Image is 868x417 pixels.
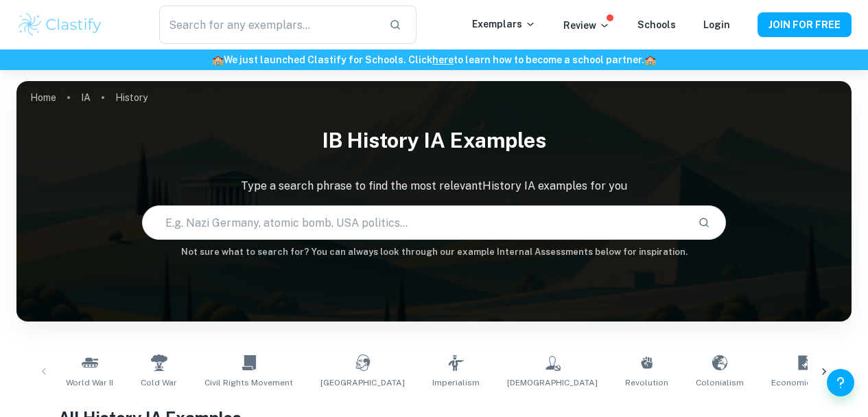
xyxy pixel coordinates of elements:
a: IA [81,88,91,107]
p: History [115,90,148,105]
h6: Not sure what to search for? You can always look through our example Internal Assessments below f... [16,245,852,259]
span: [GEOGRAPHIC_DATA] [320,376,405,389]
span: 🏫 [644,54,656,65]
span: Imperialism [432,376,480,389]
a: Login [703,19,730,30]
button: JOIN FOR FREE [758,12,852,37]
span: Cold War [141,376,177,389]
span: Economic Policy [771,376,837,389]
button: Search [692,211,716,234]
h1: IB History IA examples [16,120,852,161]
a: Schools [637,19,676,30]
input: Search for any exemplars... [159,5,379,44]
h6: We just launched Clastify for Schools. Click to learn how to become a school partner. [3,52,865,67]
span: Revolution [625,376,668,389]
button: Help and Feedback [827,369,854,396]
span: Civil Rights Movement [204,376,293,389]
p: Exemplars [472,16,536,32]
p: Type a search phrase to find the most relevant History IA examples for you [16,178,852,194]
span: [DEMOGRAPHIC_DATA] [507,376,598,389]
span: Colonialism [696,376,744,389]
p: Review [563,18,610,33]
span: 🏫 [212,54,224,65]
span: World War II [66,376,113,389]
a: Home [30,88,56,107]
img: Clastify logo [16,11,104,38]
a: here [432,54,454,65]
input: E.g. Nazi Germany, atomic bomb, USA politics... [143,203,688,242]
